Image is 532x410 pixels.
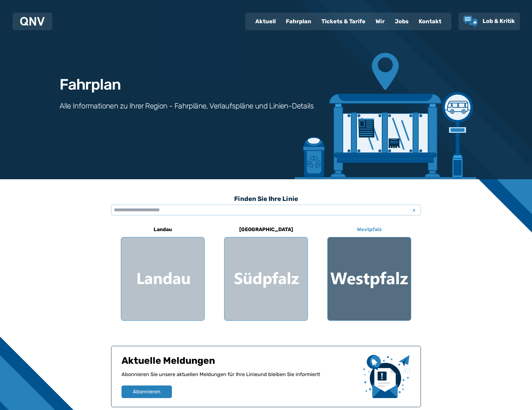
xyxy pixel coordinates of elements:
[122,371,358,385] p: Abonnieren Sie unsere aktuellen Meldungen für Ihre Linie und bleiben Sie informiert!
[363,355,410,398] img: newsletter
[59,77,121,92] h1: Fahrplan
[410,206,418,214] span: x
[483,18,515,25] span: Lob & Kritik
[122,385,172,398] button: Abonnieren
[122,355,358,371] h1: Aktuelle Meldungen
[463,16,515,27] a: Lob & Kritik
[281,13,316,30] a: Fahrplan
[121,222,205,321] a: Landau Region Landau
[414,13,446,30] a: Kontakt
[371,13,390,30] a: Wir
[20,17,45,26] img: QNV Logo
[390,13,414,30] a: Jobs
[20,15,45,28] a: QNV Logo
[316,13,371,30] a: Tickets & Tarife
[133,388,161,396] span: Abonnieren
[354,224,384,235] h6: Westpfalz
[111,192,421,206] h3: Finden Sie Ihre Linie
[151,224,174,235] h6: Landau
[224,222,308,321] a: [GEOGRAPHIC_DATA] Region Südpfalz
[59,101,314,111] h3: Alle Informationen zu Ihrer Region - Fahrpläne, Verlaufspläne und Linien-Details
[237,224,296,235] h6: [GEOGRAPHIC_DATA]
[250,13,281,30] a: Aktuell
[327,222,411,321] a: Westpfalz Region Westpfalz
